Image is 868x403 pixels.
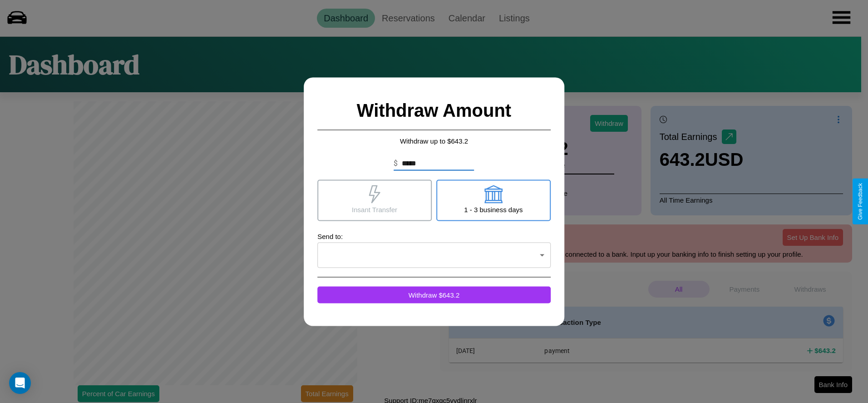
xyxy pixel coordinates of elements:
button: Withdraw $643.2 [317,286,551,303]
p: Withdraw up to $ 643.2 [317,134,551,147]
div: Give Feedback [857,183,863,220]
p: Insant Transfer [352,203,397,215]
h2: Withdraw Amount [317,91,551,130]
p: $ [394,158,398,169]
div: Open Intercom Messenger [9,372,31,394]
p: Send to: [317,230,551,242]
p: 1 - 3 business days [464,203,523,215]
